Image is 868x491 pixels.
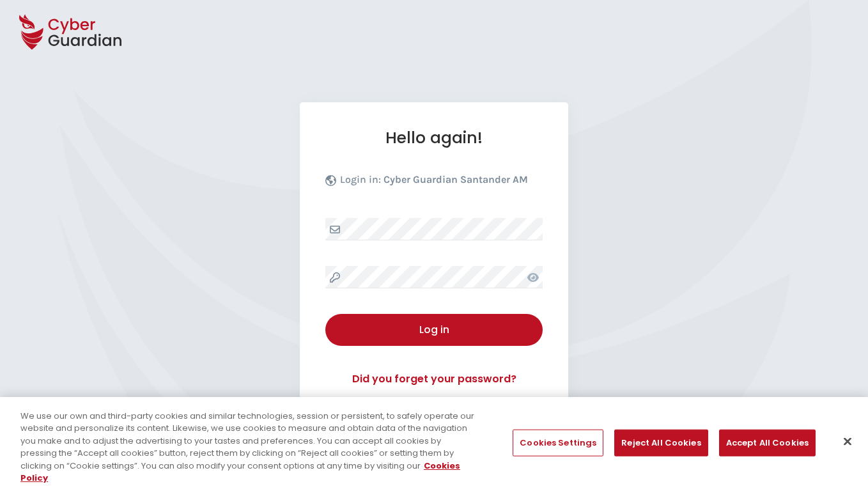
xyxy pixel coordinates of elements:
[719,430,816,456] button: Accept All Cookies
[340,173,528,192] p: Login in:
[833,428,862,456] button: Close
[325,371,543,387] a: Did you forget your password?
[335,322,533,338] div: Log in
[325,128,543,148] h1: Hello again!
[513,430,603,456] button: Cookies Settings, Opens the preference center dialog
[325,314,543,346] button: Log in
[384,173,528,185] b: Cyber Guardian Santander AM
[20,410,477,485] div: We use our own and third-party cookies and similar technologies, session or persistent, to safely...
[20,460,460,485] a: More information about your privacy, opens in a new tab
[614,430,708,456] button: Reject All Cookies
